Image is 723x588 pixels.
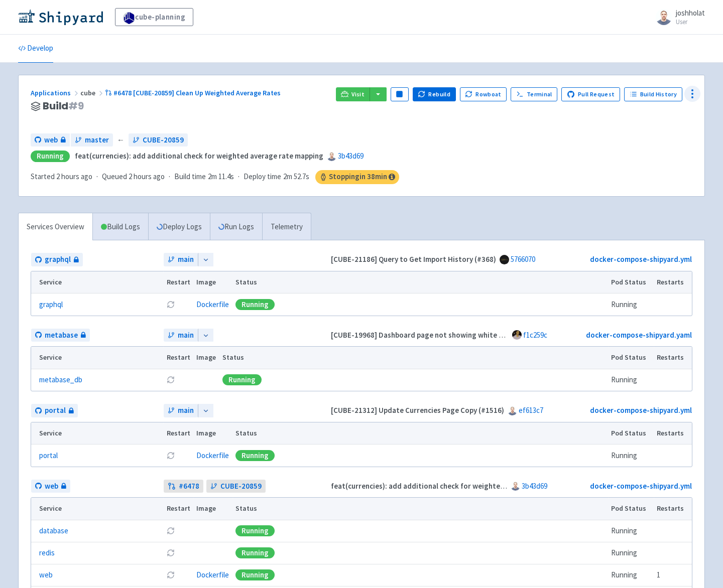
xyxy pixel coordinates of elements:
[331,254,496,264] strong: [CUBE-21186] Query to Get Import History (#368)
[676,19,705,25] small: User
[624,87,682,101] a: Build History
[163,422,193,445] th: Restart
[178,330,194,341] span: main
[18,9,103,25] img: Shipyard logo
[608,369,654,391] td: Running
[654,564,692,586] td: 1
[164,329,198,342] a: main
[608,422,654,445] th: Pod Status
[39,374,82,386] a: metabase_db
[31,347,163,369] th: Service
[71,133,113,147] a: master
[608,293,654,316] td: Running
[129,172,165,181] time: 2 hours ago
[179,481,199,492] strong: # 6478
[235,450,275,461] div: Running
[608,347,654,369] th: Pod Status
[654,271,692,293] th: Restarts
[654,422,692,445] th: Restarts
[460,87,507,101] button: Rowboat
[283,171,309,183] span: 2m 52.7s
[45,330,78,341] span: metabase
[193,347,219,369] th: Image
[222,374,262,385] div: Running
[68,99,84,113] span: # 9
[115,8,193,26] a: cube-planning
[608,445,654,467] td: Running
[523,330,547,340] a: f1c259c
[511,254,535,264] a: 5766070
[167,452,175,460] button: Restart pod
[608,564,654,586] td: Running
[338,151,364,161] a: 3b43d69
[586,330,692,340] a: docker-compose-shipyard.yaml
[39,299,63,311] a: graphql
[163,498,193,520] th: Restart
[262,213,311,241] a: Telemetry
[608,542,654,564] td: Running
[210,213,262,241] a: Run Logs
[80,88,105,97] span: cube
[391,87,409,101] button: Pause
[232,498,608,520] th: Status
[164,404,198,417] a: main
[561,87,620,101] a: Pull Request
[174,171,206,183] span: Build time
[164,253,198,266] a: main
[31,329,90,342] a: metabase
[31,253,83,266] a: graphql
[244,171,281,183] span: Deploy time
[167,301,175,309] button: Restart pod
[39,569,53,581] a: web
[608,498,654,520] th: Pod Status
[235,299,275,310] div: Running
[31,271,163,293] th: Service
[43,100,84,112] span: Build
[31,498,163,520] th: Service
[193,422,232,445] th: Image
[167,571,175,579] button: Restart pod
[351,90,365,98] span: Visit
[75,151,323,161] strong: feat(currencies): add additional check for weighted average rate mapping
[31,172,92,181] span: Started
[208,171,234,183] span: 2m 11.4s
[31,480,70,493] a: web
[129,133,188,147] a: CUBE-20859
[220,481,262,492] span: CUBE-20859
[522,481,547,491] a: 3b43d69
[336,87,370,101] a: Visit
[511,87,557,101] a: Terminal
[39,547,55,559] a: redis
[590,405,692,415] a: docker-compose-shipyard.yml
[331,405,504,415] strong: [CUBE-21312] Update Currencies Page Copy (#1516)
[19,213,92,241] a: Services Overview
[219,347,608,369] th: Status
[31,88,80,97] a: Applications
[167,549,175,557] button: Restart pod
[206,480,266,493] a: CUBE-20859
[654,347,692,369] th: Restarts
[56,172,92,181] time: 2 hours ago
[45,254,71,265] span: graphql
[117,134,125,146] span: ←
[235,547,275,558] div: Running
[193,271,232,293] th: Image
[85,134,109,146] span: master
[31,404,78,417] a: portal
[164,480,203,493] a: #6478
[232,422,608,445] th: Status
[178,254,194,265] span: main
[608,271,654,293] th: Pod Status
[235,525,275,536] div: Running
[148,213,210,241] a: Deploy Logs
[315,170,399,184] span: Stopping in 38 min
[105,88,282,97] a: #6478 [CUBE-20859] Clean Up Weighted Average Rates
[167,527,175,535] button: Restart pod
[331,481,579,491] strong: feat(currencies): add additional check for weighted average rate mapping
[31,133,70,147] a: web
[39,525,68,537] a: database
[102,172,165,181] span: Queued
[143,134,184,146] span: CUBE-20859
[39,450,58,462] a: portal
[163,347,193,369] th: Restart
